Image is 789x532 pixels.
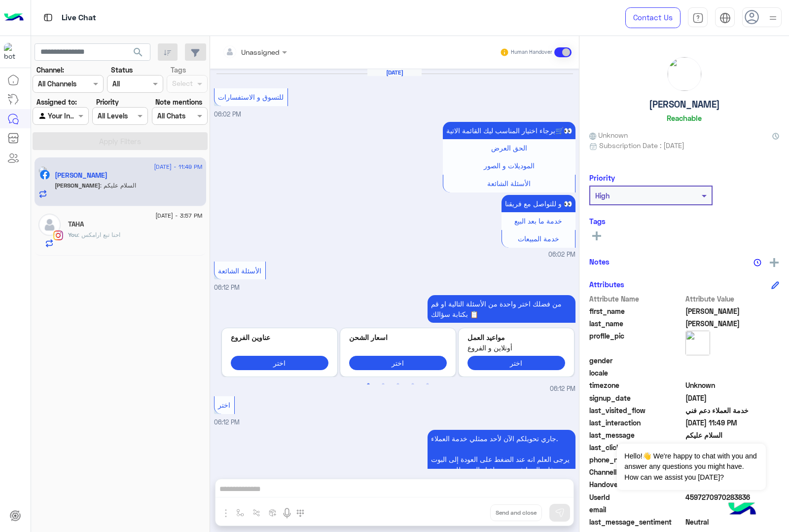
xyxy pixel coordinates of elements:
[218,93,284,101] span: للتسوق و الاستفسارات
[511,48,552,56] small: Human Handover
[719,12,731,24] img: tab
[55,171,108,180] h5: Mahmoud Ali
[36,97,77,107] label: Assigned to:
[685,418,780,428] span: 2025-08-26T20:49:25.979Z
[491,144,527,152] span: الحق العرض
[467,342,565,353] span: أونلاين و الفروع
[349,332,447,342] p: اسعار الشحن
[349,356,447,370] button: اختر
[589,318,683,329] span: last_name
[770,258,779,267] img: add
[443,122,575,139] p: 26/8/2025, 6:02 PM
[625,7,681,28] a: Contact Us
[33,132,208,150] button: Apply Filters
[589,418,683,428] span: last_interaction
[550,384,575,394] span: 06:12 PM
[132,46,144,58] span: search
[685,368,780,378] span: null
[589,442,683,453] span: last_clicked_button
[589,393,683,403] span: signup_date
[231,356,328,370] button: اختر
[685,331,710,355] img: picture
[667,114,702,122] h6: Reachable
[685,492,780,502] span: 4597270970283836
[767,12,779,24] img: profile
[423,380,432,389] button: 5 of 3
[231,332,328,342] p: عناوين الفروع
[617,444,765,490] span: Hello!👋 We're happy to chat with you and answer any questions you might have. How can we assist y...
[599,140,684,151] span: Subscription Date : [DATE]
[55,182,100,189] span: [PERSON_NAME]
[685,405,780,416] span: خدمة العملاء دعم فني
[589,405,683,416] span: last_visited_flow
[589,257,610,266] h6: Notes
[467,332,565,342] p: مواعيد العمل
[155,211,202,220] span: [DATE] - 3:57 PM
[589,517,683,527] span: last_message_sentiment
[367,69,422,76] h6: [DATE]
[685,318,780,329] span: Ali
[36,65,64,75] label: Channel:
[428,295,575,323] p: 26/8/2025, 6:12 PM
[53,230,63,240] img: Instagram
[214,418,240,426] span: 06:12 PM
[589,355,683,366] span: gender
[38,214,61,236] img: defaultAdmin.png
[685,355,780,366] span: null
[589,130,628,140] span: Unknown
[649,99,720,110] h5: [PERSON_NAME]
[692,12,704,24] img: tab
[589,294,683,304] span: Attribute Name
[685,306,780,316] span: Mahmoud
[685,517,780,527] span: 0
[111,65,133,75] label: Status
[685,380,780,390] span: Unknown
[589,217,779,226] h6: Tags
[378,380,388,389] button: 2 of 3
[155,97,202,107] label: Note mentions
[589,430,683,440] span: last_message
[589,455,683,465] span: phone_number
[685,504,780,515] span: null
[688,7,708,28] a: tab
[502,195,575,212] p: 26/8/2025, 6:02 PM
[467,356,565,370] button: اختر
[589,467,683,477] span: ChannelId
[38,166,47,175] img: picture
[589,368,683,378] span: locale
[514,217,562,225] span: خدمة ما بعد البيع
[518,234,559,243] span: خدمة المبيعات
[214,111,241,118] span: 06:02 PM
[42,11,54,24] img: tab
[393,380,403,389] button: 3 of 3
[685,393,780,403] span: 2025-03-09T23:17:28.059Z
[408,380,418,389] button: 4 of 3
[126,43,150,65] button: search
[4,43,22,61] img: 713415422032625
[78,231,120,238] span: احنا تبع ارامكس
[487,179,531,188] span: الأسئلة الشائعة
[589,492,683,502] span: UserId
[218,401,230,409] span: اختر
[428,430,575,489] p: 26/8/2025, 6:12 PM
[725,493,759,527] img: hulul-logo.png
[589,280,624,289] h6: Attributes
[589,331,683,353] span: profile_pic
[154,162,202,171] span: [DATE] - 11:49 PM
[589,504,683,515] span: email
[589,173,615,182] h6: Priority
[40,170,50,180] img: Facebook
[100,182,136,189] span: السلام عليكم
[589,306,683,316] span: first_name
[668,57,701,91] img: picture
[548,250,575,260] span: 06:02 PM
[589,479,683,490] span: HandoverOn
[96,97,119,107] label: Priority
[214,284,240,291] span: 06:12 PM
[685,294,780,304] span: Attribute Value
[589,380,683,390] span: timezone
[4,7,24,28] img: Logo
[484,161,535,170] span: الموديلات و الصور
[68,231,78,238] span: You
[490,504,542,521] button: Send and close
